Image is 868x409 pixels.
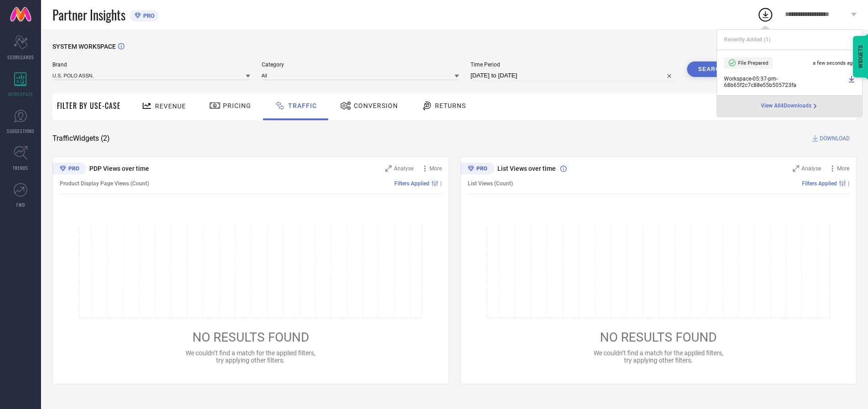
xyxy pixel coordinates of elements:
[52,61,250,68] span: Brand
[429,165,442,172] span: More
[52,163,86,176] div: Premium
[761,102,811,110] span: View All 4 Downloads
[223,102,251,109] span: Pricing
[813,60,855,66] span: a few seconds ago
[761,102,819,110] div: Open download page
[497,165,556,172] span: List Views over time
[468,180,513,187] span: List Views (Count)
[724,76,846,88] span: Workspace - 05:37-pm - 68b65f2c7c88e55b505723fa
[848,180,849,187] span: |
[262,61,460,68] span: Category
[435,102,466,109] span: Returns
[141,12,155,19] span: PRO
[13,164,28,171] span: TRENDS
[837,165,849,172] span: More
[594,349,723,364] span: We couldn’t find a match for the applied filters, try applying other filters.
[192,330,309,345] span: NO RESULTS FOUND
[802,180,837,187] span: Filters Applied
[89,165,149,172] span: PDP Views over time
[52,5,125,24] span: Partner Insights
[52,134,110,143] span: Traffic Widgets ( 2 )
[757,6,774,23] div: Open download list
[687,61,736,77] button: Search
[8,91,33,97] span: WORKSPACE
[793,165,799,172] svg: Zoom
[761,102,819,110] a: View All4Downloads
[16,201,25,208] span: FWD
[186,349,315,364] span: We couldn’t find a match for the applied filters, try applying other filters.
[470,70,676,81] input: Select time period
[848,76,855,88] a: Download
[440,180,442,187] span: |
[470,61,676,68] span: Time Period
[600,330,717,345] span: NO RESULTS FOUND
[385,165,392,172] svg: Zoom
[738,60,768,66] span: File Prepared
[52,43,116,50] span: SYSTEM WORKSPACE
[155,102,186,110] span: Revenue
[394,180,429,187] span: Filters Applied
[820,134,850,143] span: DOWNLOAD
[801,165,821,172] span: Analyse
[60,180,149,187] span: Product Display Page Views (Count)
[724,36,770,43] span: Recently Added ( 1 )
[288,102,317,109] span: Traffic
[7,54,34,61] span: SCORECARDS
[394,165,413,172] span: Analyse
[57,100,121,111] span: Filter By Use-Case
[354,102,398,109] span: Conversion
[460,163,494,176] div: Premium
[7,128,35,134] span: SUGGESTIONS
